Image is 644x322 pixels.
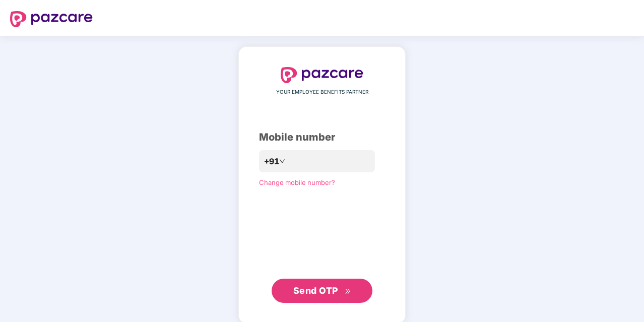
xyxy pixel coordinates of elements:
span: +91 [264,155,279,168]
span: double-right [345,288,351,295]
span: down [279,158,285,164]
img: logo [281,67,363,83]
a: Change mobile number? [259,178,335,186]
img: logo [10,11,93,27]
span: YOUR EMPLOYEE BENEFITS PARTNER [276,88,368,96]
div: Mobile number [259,130,385,145]
span: Send OTP [293,285,338,296]
button: Send OTPdouble-right [272,279,372,303]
